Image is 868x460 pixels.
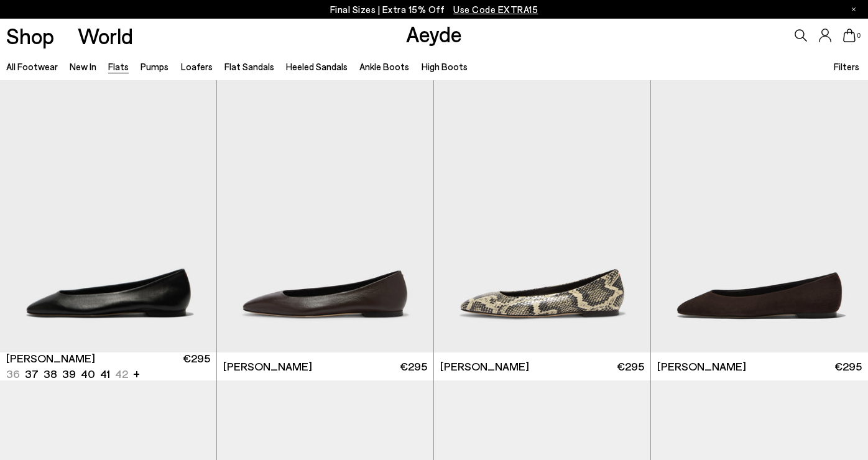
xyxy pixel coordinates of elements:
[651,80,868,352] img: Ellie Suede Almond-Toe Flats
[133,365,140,382] li: +
[434,352,650,380] a: [PERSON_NAME] €295
[78,25,133,47] a: World
[651,352,868,380] a: [PERSON_NAME] €295
[617,359,644,374] span: €295
[224,61,274,72] a: Flat Sandals
[856,32,862,39] span: 0
[843,29,856,42] a: 0
[834,359,862,374] span: €295
[400,359,427,374] span: €295
[834,61,859,72] span: Filters
[6,366,124,382] ul: variant
[25,366,39,382] li: 37
[440,359,529,374] span: [PERSON_NAME]
[453,4,538,15] span: Navigate to /collections/ss25-final-sizes
[657,359,746,374] span: [PERSON_NAME]
[223,359,312,374] span: [PERSON_NAME]
[100,366,110,382] li: 41
[359,61,409,72] a: Ankle Boots
[62,366,76,382] li: 39
[81,366,95,382] li: 40
[6,61,58,72] a: All Footwear
[217,80,433,352] img: Ellie Almond-Toe Flats
[44,366,57,382] li: 38
[6,351,95,366] span: [PERSON_NAME]
[406,21,462,47] a: Aeyde
[286,61,348,72] a: Heeled Sandals
[217,352,433,380] a: [PERSON_NAME] €295
[6,25,54,47] a: Shop
[183,351,210,382] span: €295
[181,61,213,72] a: Loafers
[422,61,468,72] a: High Boots
[141,61,169,72] a: Pumps
[70,61,96,72] a: New In
[330,2,538,17] p: Final Sizes | Extra 15% Off
[108,61,129,72] a: Flats
[434,80,650,352] img: Ellie Almond-Toe Flats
